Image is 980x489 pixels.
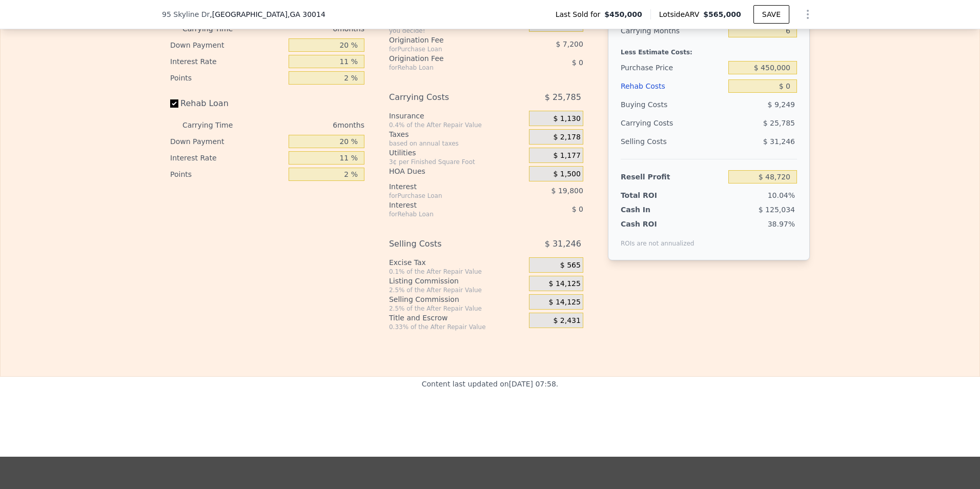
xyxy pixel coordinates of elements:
span: $ 125,034 [759,206,795,214]
div: you decide! [389,27,525,35]
span: $ 31,246 [545,235,581,253]
span: $ 0 [572,58,583,67]
div: Carrying Time [182,117,249,133]
div: Listing Commission [389,276,525,286]
span: $ 1,500 [553,170,580,179]
button: Show Options [798,4,818,25]
div: 2.5% of the After Repair Value [389,304,525,313]
div: 0.4% of the After Repair Value [389,121,525,129]
div: Interest Rate [170,53,284,70]
span: $ 0 [572,205,583,213]
span: $ 2,431 [553,316,580,325]
div: Interest Rate [170,150,284,166]
div: Interest [389,200,503,210]
span: $565,000 [703,10,741,18]
label: Rehab Loan [170,94,284,113]
div: Rehab Costs [621,77,724,95]
div: Cash In [621,205,685,215]
div: for Purchase Loan [389,192,503,200]
div: 0.33% of the After Repair Value [389,323,525,331]
span: $ 19,800 [552,187,583,195]
div: Cash ROI [621,219,695,229]
div: Excise Tax [389,257,525,268]
div: Buying Costs [621,95,724,114]
div: Content last updated on [DATE] 07:58 . [422,377,559,436]
input: Rehab Loan [170,99,178,108]
div: Origination Fee [389,53,503,64]
span: 95 Skyline Dr [162,9,210,19]
span: $ 9,249 [768,100,795,109]
span: $ 14,125 [549,298,581,307]
div: Title and Escrow [389,313,525,323]
div: Total ROI [621,190,685,200]
div: Taxes [389,129,525,139]
div: Selling Costs [621,132,724,151]
span: 38.97% [768,220,795,228]
div: 6 months [253,117,364,133]
div: 0.1% of the After Repair Value [389,268,525,276]
span: $ 2,178 [553,133,580,142]
div: Less Estimate Costs: [621,40,797,58]
div: 3¢ per Finished Square Foot [389,158,525,166]
div: Points [170,166,284,182]
button: SAVE [753,5,789,24]
div: Insurance [389,111,525,121]
div: Origination Fee [389,35,503,45]
div: Interest [389,181,503,192]
div: HOA Dues [389,166,525,176]
span: $450,000 [604,9,642,19]
div: Carrying Costs [389,88,503,107]
div: Down Payment [170,37,284,53]
span: $ 25,785 [545,88,581,107]
div: Carrying Costs [621,114,685,132]
div: ROIs are not annualized [621,229,695,248]
div: Purchase Price [621,58,724,77]
span: Lotside ARV [659,9,703,19]
div: based on annual taxes [389,139,525,148]
div: Selling Commission [389,294,525,304]
div: Carrying Months [621,22,724,40]
div: Resell Profit [621,168,724,186]
div: 2.5% of the After Repair Value [389,286,525,294]
span: $ 14,125 [549,279,581,289]
div: Down Payment [170,133,284,150]
span: $ 31,246 [763,137,795,146]
div: Points [170,70,284,86]
span: $ 1,177 [553,151,580,160]
span: Last Sold for [556,9,605,19]
div: Selling Costs [389,235,503,253]
span: 10.04% [768,191,795,199]
span: , GA 30014 [288,10,325,18]
div: for Rehab Loan [389,64,503,72]
div: for Purchase Loan [389,45,503,53]
div: Utilities [389,148,525,158]
span: , [GEOGRAPHIC_DATA] [210,9,325,19]
span: $ 25,785 [763,119,795,127]
span: $ 1,130 [553,114,580,124]
span: $ 7,200 [556,40,583,48]
span: $ 565 [560,261,581,270]
div: for Rehab Loan [389,210,503,218]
